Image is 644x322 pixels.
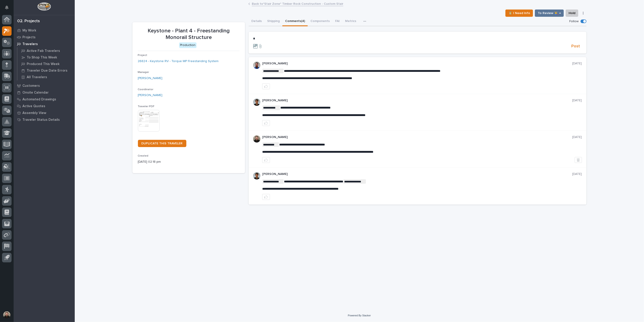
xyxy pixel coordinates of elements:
[27,75,47,79] p: All Travelers
[138,93,163,98] a: [PERSON_NAME]
[138,59,219,64] a: 26824 - Keystone RV - Torque MP Freestanding System
[262,83,270,89] button: like this post
[282,17,308,26] button: Comments (4)
[572,99,582,102] p: [DATE]
[22,111,46,115] p: Assembly View
[252,1,343,6] a: Back to*Stair Zone* Timber Rock Construction - Custom Stair
[138,140,186,147] a: DUPLICATE THIS TRAVELER
[17,74,75,80] a: All Travelers
[14,82,75,89] a: Customers
[17,61,75,67] a: Produced This Week
[262,172,572,176] p: [PERSON_NAME]
[138,28,240,41] p: Keystone - Plant 4 - Freestanding Monorail Structure
[27,56,57,60] p: To Shop This Week
[570,44,582,49] button: Post
[138,155,149,157] span: Created
[17,48,75,54] a: Active Fab Travelers
[17,54,75,61] a: To Shop This Week
[138,76,163,81] a: [PERSON_NAME]
[572,62,582,65] p: [DATE]
[179,42,197,48] div: Production
[572,44,580,49] span: Post
[262,194,270,200] button: like this post
[508,10,530,16] span: ⏳ I Need Info
[262,157,270,163] button: like this post
[2,3,12,12] button: Notifications
[572,135,582,139] p: [DATE]
[253,99,260,106] img: AOh14Gjx62Rlbesu-yIIyH4c_jqdfkUZL5_Os84z4H1p=s96-c
[22,42,38,46] p: Travelers
[262,135,572,139] p: [PERSON_NAME]
[27,49,60,53] p: Active Fab Travelers
[262,120,270,126] button: like this post
[505,10,533,17] button: ⏳ I Need Info
[538,10,561,16] span: To Review 👨‍🏭 →
[22,35,36,39] p: Projects
[22,118,60,122] p: Traveler Status Details
[17,67,75,74] a: Traveler Due Date Errors
[14,103,75,109] a: Active Quotes
[138,105,155,108] span: Traveler PDF
[22,97,56,102] p: Automated Drawings
[138,71,149,74] span: Manager
[569,10,575,16] span: Hold
[14,27,75,34] a: My Work
[342,17,359,26] button: Metrics
[138,54,147,57] span: Project
[332,17,342,26] button: FAI
[6,5,12,13] div: Notifications
[253,135,260,143] img: ACg8ocLB2sBq07NhafZLDpfZztpbDqa4HYtD3rBf5LhdHf4k=s96-c
[22,29,36,33] p: My Work
[249,17,264,26] button: Details
[22,104,45,108] p: Active Quotes
[308,17,332,26] button: Components
[262,99,572,102] p: [PERSON_NAME]
[14,116,75,123] a: Traveler Status Details
[142,142,183,145] span: DUPLICATE THIS TRAVELER
[14,34,75,41] a: Projects
[27,69,67,73] p: Traveler Due Date Errors
[535,10,564,17] button: To Review 👨‍🏭 →
[138,88,154,91] span: Coordinator
[14,89,75,96] a: Onsite Calendar
[2,310,12,320] button: users-avatar
[570,19,579,23] p: Follow
[348,314,371,317] a: Powered By Stacker
[37,2,51,11] img: Workspace Logo
[14,96,75,103] a: Automated Drawings
[566,10,578,17] button: Hold
[264,17,282,26] button: Shipping
[575,157,582,163] button: Delete post
[22,84,40,88] p: Customers
[262,62,572,65] p: [PERSON_NAME]
[14,41,75,47] a: Travelers
[253,62,260,69] img: 6hTokn1ETDGPf9BPokIQ
[14,109,75,116] a: Assembly View
[17,19,40,24] div: 02. Projects
[22,91,49,95] p: Onsite Calendar
[572,172,582,176] p: [DATE]
[138,160,240,164] p: [DATE] 02:18 pm
[253,172,260,179] img: AOh14Gjx62Rlbesu-yIIyH4c_jqdfkUZL5_Os84z4H1p=s96-c
[27,62,60,66] p: Produced This Week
